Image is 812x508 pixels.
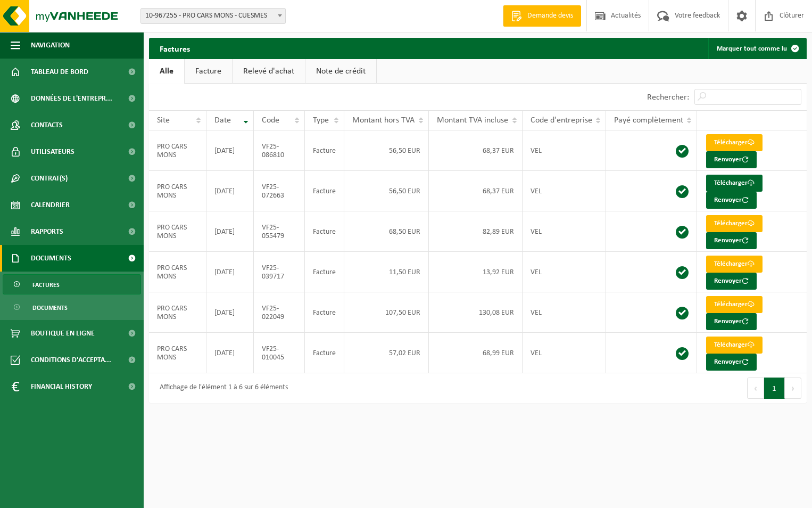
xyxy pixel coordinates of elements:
[254,130,305,171] td: VF25-086810
[706,273,757,290] button: Renvoyer
[706,232,757,249] button: Renvoyer
[140,8,286,24] span: 10-967255 - PRO CARS MONS - CUESMES
[429,171,523,211] td: 68,37 EUR
[185,59,232,84] a: Facture
[31,320,95,347] span: Boutique en ligne
[344,130,429,171] td: 56,50 EUR
[32,298,68,318] span: Documents
[523,292,606,333] td: VEL
[31,373,92,400] span: Financial History
[31,165,68,192] span: Contrat(s)
[157,116,170,125] span: Site
[706,256,763,273] a: Télécharger
[531,116,592,125] span: Code d'entreprise
[344,252,429,292] td: 11,50 EUR
[764,378,785,399] button: 1
[254,333,305,373] td: VF25-010045
[429,333,523,373] td: 68,99 EUR
[429,292,523,333] td: 130,08 EUR
[31,112,63,138] span: Contacts
[149,171,206,211] td: PRO CARS MONS
[344,171,429,211] td: 56,50 EUR
[3,274,141,294] a: Factures
[305,211,344,252] td: Facture
[523,252,606,292] td: VEL
[785,378,801,399] button: Next
[32,275,60,295] span: Factures
[254,211,305,252] td: VF25-055479
[523,130,606,171] td: VEL
[706,192,757,209] button: Renvoyer
[31,32,70,59] span: Navigation
[305,130,344,171] td: Facture
[31,347,111,373] span: Conditions d'accepta...
[523,211,606,252] td: VEL
[31,218,63,245] span: Rapports
[206,130,253,171] td: [DATE]
[305,292,344,333] td: Facture
[149,211,206,252] td: PRO CARS MONS
[429,211,523,252] td: 82,89 EUR
[149,333,206,373] td: PRO CARS MONS
[344,333,429,373] td: 57,02 EUR
[344,211,429,252] td: 68,50 EUR
[614,116,683,125] span: Payé complètement
[706,175,763,192] a: Télécharger
[503,5,581,27] a: Demande devis
[437,116,508,125] span: Montant TVA incluse
[706,354,757,371] button: Renvoyer
[305,252,344,292] td: Facture
[254,252,305,292] td: VF25-039717
[706,296,763,313] a: Télécharger
[31,245,71,272] span: Documents
[154,379,288,398] div: Affichage de l'élément 1 à 6 sur 6 éléments
[706,134,763,151] a: Télécharger
[254,171,305,211] td: VF25-072663
[214,116,231,125] span: Date
[305,333,344,373] td: Facture
[206,211,253,252] td: [DATE]
[313,116,329,125] span: Type
[31,59,88,85] span: Tableau de bord
[141,9,285,23] span: 10-967255 - PRO CARS MONS - CUESMES
[149,292,206,333] td: PRO CARS MONS
[706,313,757,330] button: Renvoyer
[31,85,112,112] span: Données de l'entrepr...
[708,38,806,59] button: Marquer tout comme lu
[429,130,523,171] td: 68,37 EUR
[206,292,253,333] td: [DATE]
[525,11,576,21] span: Demande devis
[149,252,206,292] td: PRO CARS MONS
[344,292,429,333] td: 107,50 EUR
[149,130,206,171] td: PRO CARS MONS
[233,59,305,84] a: Relevé d'achat
[706,337,763,354] a: Télécharger
[206,333,253,373] td: [DATE]
[206,171,253,211] td: [DATE]
[305,59,376,84] a: Note de crédit
[747,378,764,399] button: Previous
[706,151,757,168] button: Renvoyer
[523,171,606,211] td: VEL
[706,215,763,232] a: Télécharger
[352,116,415,125] span: Montant hors TVA
[31,138,74,165] span: Utilisateurs
[305,171,344,211] td: Facture
[149,38,201,59] h2: Factures
[149,59,184,84] a: Alle
[262,116,279,125] span: Code
[429,252,523,292] td: 13,92 EUR
[254,292,305,333] td: VF25-022049
[647,93,689,102] label: Rechercher:
[31,192,70,218] span: Calendrier
[206,252,253,292] td: [DATE]
[523,333,606,373] td: VEL
[3,297,141,317] a: Documents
